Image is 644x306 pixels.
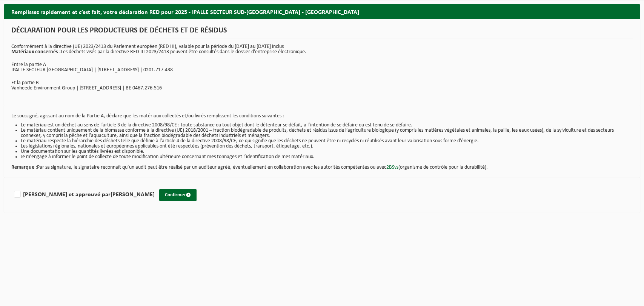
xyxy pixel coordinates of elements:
[21,138,633,144] li: Le matériau respecte la hiérarchie des déchets telle que définie à l’article 4 de la directive 20...
[11,68,633,73] p: IPALLE SECTEUR [GEOGRAPHIC_DATA] | [STREET_ADDRESS] | 0201.717.438
[21,144,633,149] li: Les législations régionales, nationales et européennes applicables ont été respectées (prévention...
[21,154,633,160] li: Je m’engage à informer le point de collecte de toute modification ultérieure concernant mes tonna...
[11,160,633,170] p: Par sa signature, le signataire reconnaît qu’un audit peut être réalisé par un auditeur agréé, év...
[111,192,155,198] strong: [PERSON_NAME]
[12,189,155,200] label: [PERSON_NAME] et approuvé par
[11,114,633,119] p: Le soussigné, agissant au nom de la Partie A, déclare que les matériaux collectés et/ou livrés re...
[21,123,633,128] li: Le matériau est un déchet au sens de l’article 3 de la directive 2008/98/CE : toute substance ou ...
[11,165,37,170] strong: Remarque :
[11,80,633,86] p: Et la partie B
[11,62,633,68] p: Entre la partie A
[11,86,633,91] p: Vanheede Environment Group | [STREET_ADDRESS] | BE 0467.276.516
[11,49,61,55] strong: Matériaux concernés :
[11,27,633,38] h1: DÉCLARATION POUR LES PRODUCTEURS DE DÉCHETS ET DE RÉSIDUS
[159,189,197,201] button: Confirmer
[11,44,633,55] p: Conformément à la directive (UE) 2023/2413 du Parlement européen (RED III), valable pour la pério...
[4,4,640,19] h2: Remplissez rapidement et c’est fait, votre déclaration RED pour 2025 - IPALLE SECTEUR SUD-[GEOGRA...
[386,165,398,170] a: 2BSvs
[21,128,633,138] li: Le matériau contient uniquement de la biomasse conforme à la directive (UE) 2018/2001 – fraction ...
[21,149,633,154] li: Une documentation sur les quantités livrées est disponible.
